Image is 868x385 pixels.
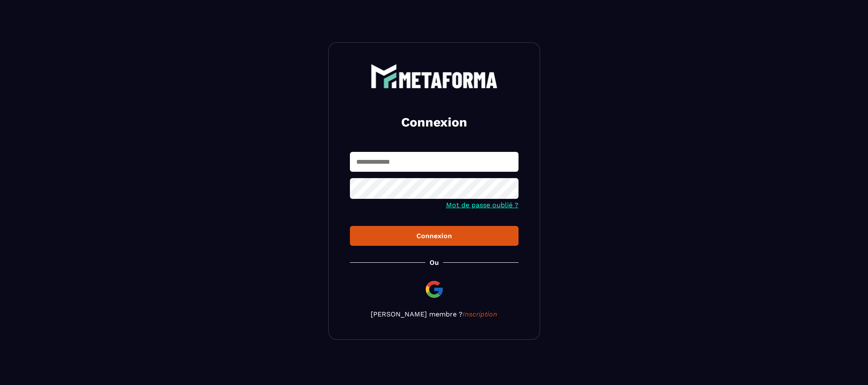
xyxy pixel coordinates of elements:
div: Connexion [357,232,512,240]
a: logo [350,64,519,88]
button: Connexion [350,226,519,246]
p: [PERSON_NAME] membre ? [350,310,519,318]
a: Inscription [463,310,497,318]
img: google [424,279,444,300]
a: Mot de passe oublié ? [446,201,519,209]
p: Ou [430,258,439,267]
h2: Connexion [360,114,508,131]
img: logo [371,64,498,88]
